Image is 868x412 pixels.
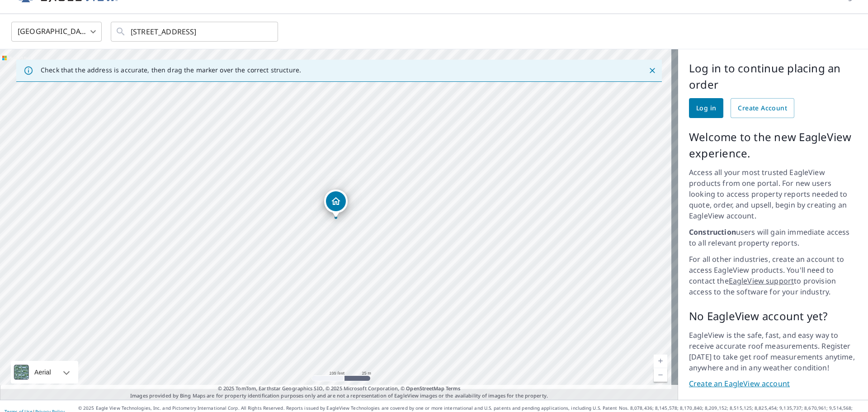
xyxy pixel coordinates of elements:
span: © 2025 TomTom, Earthstar Geographics SIO, © 2025 Microsoft Corporation, © [218,385,461,393]
div: Aerial [11,361,78,384]
div: Aerial [32,361,54,384]
button: Close [646,65,658,76]
p: Check that the address is accurate, then drag the marker over the correct structure. [41,66,301,74]
div: [GEOGRAPHIC_DATA] [11,19,102,44]
a: Terms [446,385,461,392]
strong: Construction [689,227,736,237]
a: EagleView support [729,276,794,286]
span: Create Account [738,103,787,114]
span: Log in [696,103,716,114]
a: Log in [689,98,723,118]
a: Create Account [731,98,794,118]
a: Current Level 18, Zoom In [654,355,667,368]
p: Log in to continue placing an order [689,60,857,93]
p: Welcome to the new EagleView experience. [689,129,857,161]
p: No EagleView account yet? [689,308,857,324]
p: Access all your most trusted EagleView products from one portal. For new users looking to access ... [689,167,857,221]
a: OpenStreetMap [406,385,444,392]
input: Search by address or latitude-longitude [131,19,259,44]
p: EagleView is the safe, fast, and easy way to receive accurate roof measurements. Register [DATE] ... [689,330,857,373]
a: Current Level 18, Zoom Out [654,368,667,382]
p: users will gain immediate access to all relevant property reports. [689,227,857,248]
a: Create an EagleView account [689,379,857,389]
p: For all other industries, create an account to access EagleView products. You'll need to contact ... [689,254,857,297]
div: Dropped pin, building 1, Residential property, 1149 UPPER RIVER CRT MISSISSAUGA ON L5W1C2 [324,189,348,218]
